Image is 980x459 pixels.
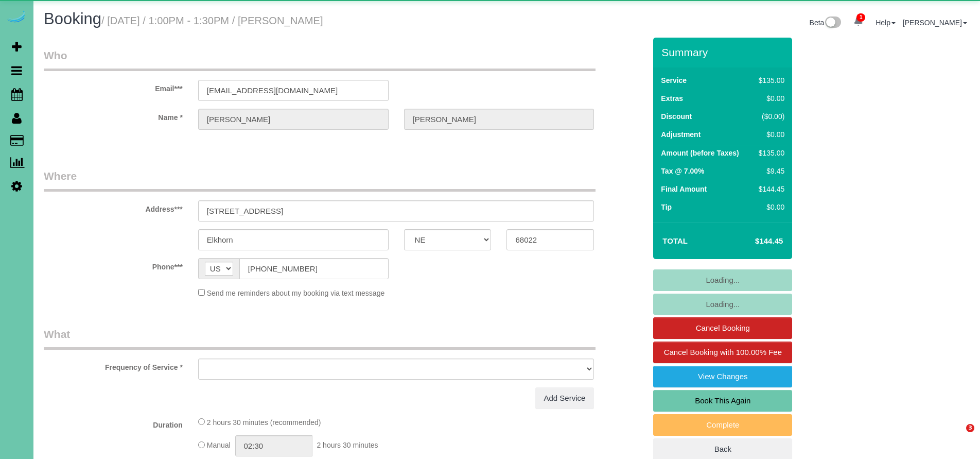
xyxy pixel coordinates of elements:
[966,424,974,432] span: 3
[810,19,842,27] a: Beta
[535,387,594,409] a: Add Service
[661,166,704,176] label: Tax @ 7.00%
[755,166,784,176] div: $9.45
[44,48,596,71] legend: Who
[317,441,378,450] span: 2 hours 30 minutes
[36,359,190,372] label: Frequency of Service *
[755,75,784,86] div: $135.00
[661,184,707,194] label: Final Amount
[848,10,868,33] a: 1
[661,111,692,122] label: Discount
[662,236,688,245] strong: Total
[207,441,231,450] span: Manual
[755,93,784,104] div: $0.00
[876,19,896,27] a: Help
[36,109,190,123] label: Name *
[661,129,701,140] label: Adjustment
[903,19,967,27] a: [PERSON_NAME]
[44,168,596,192] legend: Where
[755,129,784,140] div: $0.00
[856,13,865,22] span: 1
[755,202,784,212] div: $0.00
[661,75,687,86] label: Service
[664,348,782,356] span: Cancel Booking with 100.00% Fee
[653,390,792,412] a: Book This Again
[755,148,784,158] div: $135.00
[755,111,784,122] div: ($0.00)
[661,93,683,104] label: Extras
[653,317,792,339] a: Cancel Booking
[661,46,787,58] h3: Summary
[207,289,385,297] span: Send me reminders about my booking via text message
[207,418,321,427] span: 2 hours 30 minutes (recommended)
[824,16,841,30] img: New interface
[661,148,739,158] label: Amount (before Taxes)
[724,237,783,246] h4: $144.45
[945,424,970,449] iframe: Intercom live chat
[44,327,596,350] legend: What
[6,10,27,25] img: Automaid Logo
[44,10,101,28] span: Booking
[755,184,784,194] div: $144.45
[653,342,792,363] a: Cancel Booking with 100.00% Fee
[653,366,792,387] a: View Changes
[661,202,672,212] label: Tip
[36,416,190,430] label: Duration
[101,15,323,26] small: / [DATE] / 1:00PM - 1:30PM / [PERSON_NAME]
